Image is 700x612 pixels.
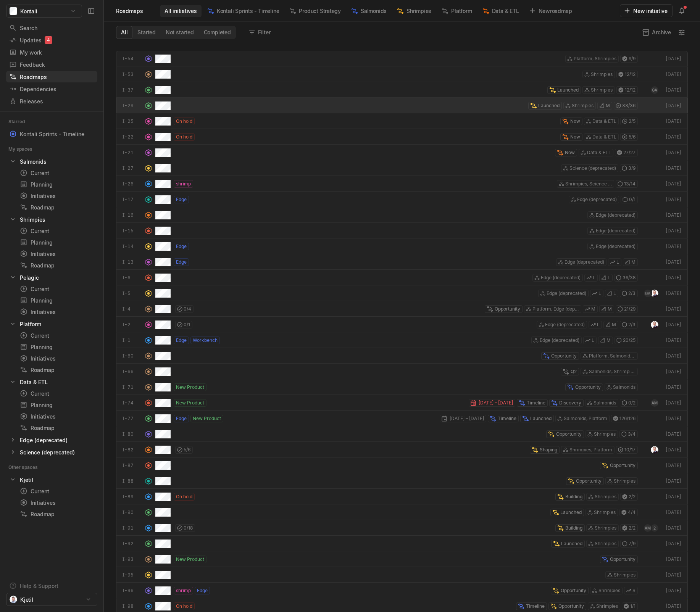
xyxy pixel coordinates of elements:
span: Opportunity [495,306,520,312]
span: Salmonids [594,399,616,406]
span: Data & ETL [587,149,611,156]
a: I-6Edge (deprecated)LL36/38[DATE] [116,270,688,285]
div: Planning [20,296,94,304]
span: Edge (deprecated) [596,227,635,234]
span: GA [652,86,657,94]
div: [DATE] [665,87,681,93]
div: I-25 [123,118,142,125]
a: I-17EdgeEdge (deprecated)0/1[DATE] [116,192,688,207]
span: Launched [530,415,552,422]
span: Edge (deprecated) [596,243,635,250]
a: Planning [17,341,97,352]
div: [DATE] [665,134,681,140]
div: 36 / 38 [614,274,638,282]
div: Planning [20,238,94,246]
div: [DATE] – [DATE] [469,399,515,407]
div: Roadmap [20,261,94,269]
div: Current [20,332,94,340]
div: I-77 [123,415,142,422]
div: Planning [20,180,94,188]
div: Data & ETL [477,5,524,17]
a: I-37LaunchedShrimpies12/12GA[DATE] [116,82,688,98]
a: I-20/1Edge (deprecated)LM2/3[DATE] [116,317,688,332]
a: Dependencies [6,83,97,95]
a: I-22On holdNowData & ETL5/6[DATE] [116,129,688,145]
div: I-54 [123,55,142,62]
div: Dependencies [9,85,94,93]
span: New Product [176,384,204,391]
div: 21 / 29 [616,305,638,313]
span: Shrimpies [572,102,594,109]
div: [DATE] [665,306,681,312]
a: I-1EdgeWorkbenchEdge (deprecated)LM20/25[DATE] [116,332,688,348]
span: Shrimpies [591,71,613,78]
button: Filter [245,26,275,39]
div: I-2 [123,321,142,328]
span: All initiatives [165,7,197,15]
div: [DATE] [665,368,681,375]
a: Data & ETL [6,377,97,387]
span: Platform, Salmonids, Data & ETL [589,353,635,359]
button: L [583,337,597,344]
div: Shrimpies [20,216,45,224]
span: Workbench [193,337,218,344]
span: Salmonids, Shrimpies, Data & ETL [589,368,635,375]
div: [DATE] [665,259,681,266]
span: Edge (deprecated) [547,290,586,297]
a: I-16Edge (deprecated)[DATE] [116,207,688,223]
span: Edge (deprecated) [596,212,635,219]
button: Kontali [6,5,82,18]
div: 3 / 4 [619,430,638,438]
span: Edge (deprecated) [565,259,604,266]
div: [DATE] [665,102,681,109]
span: Shrimpies [406,7,431,15]
div: Current [20,169,94,177]
a: I-60OpportunityPlatform, Salmonids, Data & ETL[DATE] [116,348,688,364]
div: Salmonids [20,158,47,166]
span: Product Strategy [299,7,341,15]
div: I-21NowData & ETL27/27[DATE] [116,145,688,160]
span: 0 / 4 [184,306,191,312]
div: 27 / 27 [615,149,638,156]
span: Discovery [559,399,581,406]
span: Kontali [20,7,37,15]
a: I-5Edge (deprecated)LL2/3GA[DATE] [116,285,688,301]
button: New initiative [620,4,673,17]
a: Initiatives [17,353,97,364]
div: 12 / 12 [616,86,638,94]
span: Shrimpies, Science (deprecated) [565,180,612,187]
span: L [608,274,610,281]
div: [DATE] [665,353,681,359]
div: 2 / 3 [620,321,638,329]
div: [DATE] – [DATE] [440,415,486,422]
span: Edge [176,243,187,250]
a: I-27Science (deprecated)3/9[DATE] [116,160,688,176]
a: Current [17,167,97,178]
button: Started [132,26,161,39]
span: Now [565,149,575,156]
div: Roadmap [20,366,94,374]
a: Roadmap [17,260,97,271]
a: Pelagic [6,272,97,283]
div: 3 / 9 [620,164,638,172]
div: Kontali Sprints - Timeline [6,129,97,139]
div: Roadmaps [9,73,94,81]
button: M [598,337,613,344]
div: [DATE] [665,243,681,250]
span: L [593,274,595,281]
div: Initiatives [20,354,94,362]
a: Platform [6,319,97,329]
button: L [589,321,602,329]
div: Releases [9,97,94,105]
button: M [599,305,614,313]
div: My work [9,48,94,56]
span: Kontali Sprints - Timeline [217,7,279,15]
div: [DATE] [665,212,681,219]
div: Initiatives [20,250,94,258]
div: Pelagic [20,274,39,282]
